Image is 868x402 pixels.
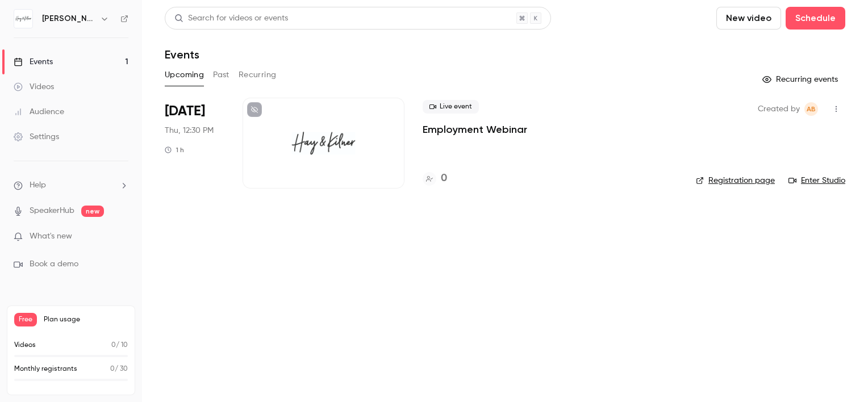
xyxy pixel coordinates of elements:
iframe: Noticeable Trigger [115,232,128,242]
span: Free [14,313,37,326]
p: / 10 [111,340,128,350]
p: Monthly registrants [14,364,77,374]
span: What's new [30,231,72,242]
button: New video [716,7,781,30]
p: Videos [14,340,36,350]
h6: [PERSON_NAME] [42,13,95,24]
span: Live event [423,100,479,114]
button: Upcoming [165,66,204,84]
span: new [81,206,104,217]
button: Recurring [239,66,277,84]
div: Settings [14,131,59,143]
a: 0 [423,171,447,186]
span: Thu, 12:30 PM [165,125,214,136]
div: Videos [14,81,54,93]
span: Plan usage [44,315,128,324]
button: Recurring events [757,70,845,89]
h1: Events [165,48,199,61]
span: [DATE] [165,102,205,120]
div: Events [14,56,53,68]
div: 1 h [165,145,184,154]
button: Schedule [786,7,845,30]
div: Nov 13 Thu, 12:30 PM (Europe/London) [165,98,224,189]
button: Past [213,66,229,84]
span: Book a demo [30,258,78,270]
span: Created by [758,102,800,116]
div: Audience [14,106,64,118]
img: Hay-kilner [14,10,32,28]
a: Enter Studio [788,175,845,186]
a: Registration page [696,175,775,186]
span: AB [807,102,816,116]
a: Employment Webinar [423,123,527,136]
p: / 30 [110,364,128,374]
li: help-dropdown-opener [14,179,128,191]
span: Ashley Briggs [804,102,818,116]
span: 0 [110,366,115,372]
div: Search for videos or events [174,12,288,24]
h4: 0 [441,171,447,186]
span: Help [30,179,46,191]
span: 0 [111,342,116,349]
a: SpeakerHub [30,205,74,217]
